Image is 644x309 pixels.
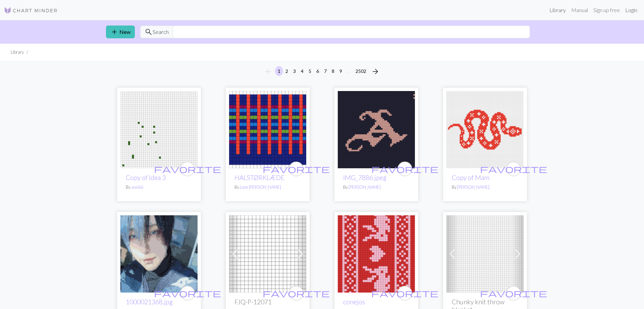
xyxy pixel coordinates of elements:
[154,286,221,300] i: favourite
[452,174,489,181] a: Copy of Mam
[371,162,438,176] i: favourite
[547,3,569,17] a: Library
[275,66,283,76] button: 1
[446,250,524,256] a: Chunky knit throw blanket
[314,66,322,76] button: 6
[229,215,306,293] img: FJQ-P-12052
[263,286,330,300] i: favourite
[154,288,221,298] span: favorite
[263,162,330,176] i: favourite
[110,27,118,37] span: add
[289,162,304,176] button: favourite
[452,184,518,190] p: By
[371,68,379,76] i: Next
[480,288,547,298] span: favorite
[180,162,195,176] button: favourite
[446,91,524,168] img: Mam
[371,288,438,298] span: favorite
[371,286,438,300] i: favourite
[371,164,438,174] span: favorite
[126,174,166,181] a: Copy of Idea 3
[457,184,489,190] a: [PERSON_NAME]
[446,215,524,293] img: Chunky knit throw blanket
[263,288,330,298] span: favorite
[229,91,306,168] img: HALSTØRKLÆDE
[343,184,410,190] p: By
[480,286,547,300] i: favourite
[321,66,329,76] button: 7
[298,66,306,76] button: 4
[338,91,415,168] img: IMG_7886.jpeg
[229,126,306,132] a: HALSTØRKLÆDE
[11,49,24,55] li: Library
[4,6,58,14] img: Logo
[343,174,386,181] a: IMG_7886.jpeg
[353,66,369,76] button: 2502
[623,3,640,17] a: Login
[126,184,192,190] p: By
[283,66,291,76] button: 2
[306,66,314,76] button: 5
[120,91,198,168] img: Idea 3
[131,184,143,190] a: anniiiii
[154,162,221,176] i: favourite
[397,162,412,176] button: favourite
[338,250,415,256] a: conejos
[153,28,169,36] span: Search
[480,162,547,176] i: favourite
[120,215,198,293] img: 1000021368.jpg
[234,184,301,190] p: By
[126,298,173,306] a: 1000021368.jpg
[348,184,381,190] a: [PERSON_NAME]
[338,215,415,293] img: conejos
[120,126,198,132] a: Idea 3
[145,27,153,37] span: search
[397,286,412,301] button: favourite
[106,26,135,38] a: New
[506,162,521,176] button: favourite
[229,250,306,256] a: FJQ-P-12052
[290,66,299,76] button: 3
[506,286,521,301] button: favourite
[480,164,547,174] span: favorite
[234,298,301,306] h2: FJQ-P-12071
[329,66,337,76] button: 8
[289,286,304,301] button: favourite
[234,174,284,181] a: HALSTØRKLÆDE
[337,66,345,76] button: 9
[591,3,623,17] a: Sign up free
[262,66,382,77] nav: Page navigation
[338,126,415,132] a: IMG_7886.jpeg
[240,184,281,190] a: Lone [PERSON_NAME]
[369,66,382,77] button: Next
[120,250,198,256] a: 1000021368.jpg
[154,164,221,174] span: favorite
[343,298,365,306] a: conejos
[446,126,524,132] a: Mam
[569,3,591,17] a: Manual
[263,164,330,174] span: favorite
[180,286,195,301] button: favourite
[371,67,379,76] span: arrow_forward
